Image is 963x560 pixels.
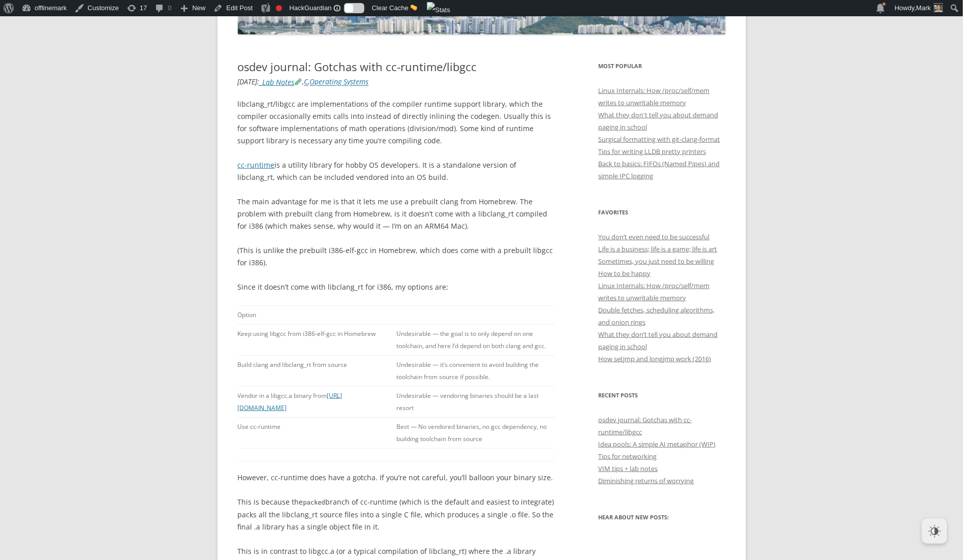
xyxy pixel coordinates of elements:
[599,452,657,461] a: Tips for networking
[372,4,409,12] span: Clear Cache
[238,472,555,484] p: However, cc-runtime does have a gotcha. If you’re not careful, you’ll balloon your binary size.
[238,196,555,232] p: The main advantage for me is that it lets me use a prebuilt clang from Homebrew. The problem with...
[238,244,555,269] p: (This is unlike the prebuilt i386-elf-gcc in Homebrew, which does come with a prebuilt libgcc for...
[599,511,726,523] h3: Hear about new posts:
[599,281,710,302] a: Linux Internals: How /proc/self/mem writes to unwritable memory
[599,389,726,401] h3: Recent Posts
[303,499,325,506] code: packed
[599,147,706,156] a: Tips for writing LLDB pretty printers
[599,476,694,485] a: Diminishing returns of worrying
[238,77,369,87] i: : , ,
[396,324,555,355] td: Undesirable — the goal is to only depend on one toolchain, and here I’d depend on both clang and ...
[599,440,716,449] a: Idea pools: A simple AI metaphor (WIP)
[599,244,718,254] a: Life is a business; life is a game; life is art
[238,305,396,324] td: Option
[238,98,555,147] p: libclang_rt/libgcc are implementations of the compiler runtime support library, which the compile...
[396,386,555,417] td: Undesirable — vendoring binaries should be a last resort
[599,305,715,327] a: Double fetches, scheduling algorithms, and onion rings
[276,5,282,11] div: Focus keyphrase not set
[238,355,396,386] td: Build clang and libclang_rt from source
[599,159,720,180] a: Back to basics: FIFOs (Named Pipes) and simple IPC logging
[238,391,343,412] a: [URL][DOMAIN_NAME]
[599,354,711,363] a: How setjmp and longjmp work (2016)
[411,4,417,11] img: 🧽
[599,60,726,72] h3: Most Popular
[599,86,710,107] a: Linux Internals: How /proc/self/mem writes to unwritable memory
[238,417,396,448] td: Use cc-runtime
[238,324,396,355] td: Keep using libgcc from i386-elf-gcc in Homebrew
[599,232,710,241] a: You don’t even need to be successful
[599,110,719,132] a: What they don't tell you about demand paging in school
[238,386,396,417] td: Vendor in a libgcc.a binary from
[238,281,555,293] p: Since it doesn’t come with libclang_rt for i386, my options are:
[396,355,555,386] td: Undesirable — it’s convenient to avoid building the toolchain from source if possible.
[309,77,368,87] a: Operating Systems
[238,496,555,533] p: This is because the branch of cc-runtime (which is the default and easiest to integrate) packs al...
[599,415,692,437] a: osdev journal: Gotchas with cc-runtime/libgcc
[427,2,450,18] img: Views over 48 hours. Click for more Jetpack Stats.
[295,78,302,85] img: 🧪
[599,464,658,473] a: VIM tips + lab notes
[599,330,718,351] a: What they don’t tell you about demand paging in school
[238,159,555,183] p: is a utility library for hobby OS developers. It is a standalone version of libclang_rt, which ca...
[916,4,931,12] span: Mark
[238,77,258,87] time: [DATE]
[238,160,275,170] a: cc-runtime
[599,206,726,219] h3: Favorites
[260,77,303,87] a: _Lab Notes
[304,77,308,87] a: C
[599,269,651,278] a: How to be happy
[599,135,721,144] a: Surgical formatting with git-clang-format
[238,60,555,73] h1: osdev journal: Gotchas with cc-runtime/libgcc
[599,257,715,266] a: Sometimes, you just need to be willing
[396,417,555,448] td: Best — No vendored binaries, no gcc dependency, no building toolchain from source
